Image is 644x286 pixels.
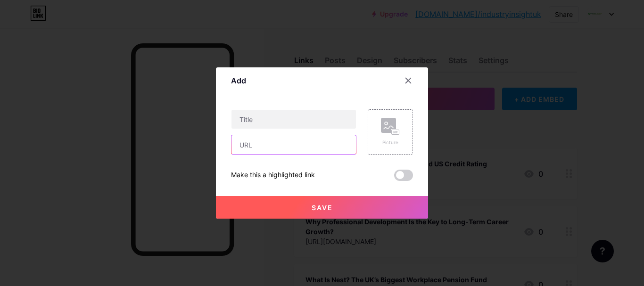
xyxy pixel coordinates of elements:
[231,75,246,86] div: Add
[231,110,356,129] input: Title
[312,204,333,212] span: Save
[231,135,356,154] input: URL
[381,139,400,146] div: Picture
[216,196,428,219] button: Save
[231,170,315,181] div: Make this a highlighted link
